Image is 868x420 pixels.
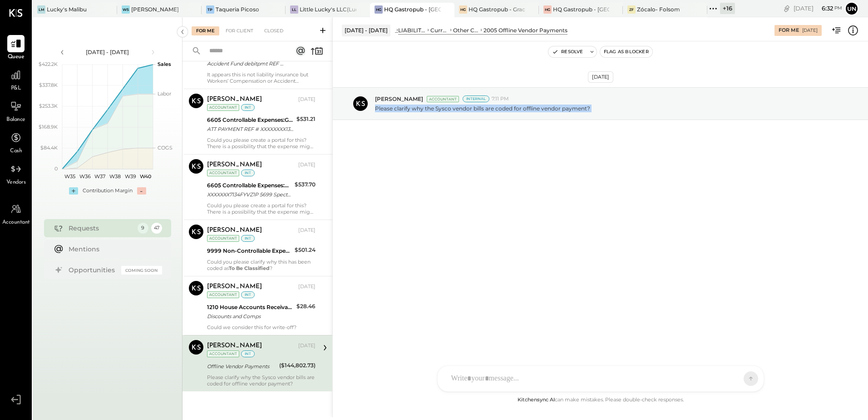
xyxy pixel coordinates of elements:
[207,303,294,312] div: 1210 House Accounts Receivable
[279,361,316,370] div: ($144,802.73)
[296,115,316,124] div: $531.21
[298,227,316,234] div: [DATE]
[430,26,449,34] div: Current Liabilities
[637,5,680,13] div: Zócalo- Folsom
[83,187,133,195] div: Contribution Margin
[64,173,75,180] text: W35
[6,116,25,124] span: Balance
[158,145,173,151] text: COGS
[192,26,219,35] div: For Me
[69,245,158,254] div: Mentions
[844,1,859,16] button: Un
[39,103,58,109] text: $253.3K
[427,96,459,102] div: Accountant
[39,61,58,67] text: $422.2K
[375,95,423,103] span: [PERSON_NAME]
[221,26,258,35] div: For Client
[69,48,146,56] div: [DATE] - [DATE]
[69,224,133,233] div: Requests
[0,200,31,227] a: Accountant
[207,125,294,134] div: ATT PAYMENT REF # XXXXXXXX1315813 ATT XXXXXX1004PAYMENT PPD535046001EPAYX HQ GASTROPUB ONE LLC RE...
[295,180,316,189] div: $537.70
[6,179,26,187] span: Vendors
[137,187,146,195] div: -
[779,27,799,34] div: For Me
[296,302,316,311] div: $28.46
[241,170,255,176] div: int
[39,82,58,88] text: $337.8K
[207,324,316,330] div: Could we consider this for write-off?
[0,98,31,124] a: Balance
[216,5,259,13] div: Taqueria Picoso
[2,219,30,227] span: Accountant
[398,26,425,34] div: LIABILITIES AND EQUITY
[207,362,276,371] div: Offline Vendor Payments
[207,181,292,190] div: 6605 Controllable Expenses:General & Administrative Expenses:Phone and Internet
[207,374,316,387] div: Please clarify why the Sysco vendor bills are coded for offline vendor payment?
[69,187,78,195] div: +
[241,350,255,357] div: int
[207,190,292,199] div: XXXXXXX7134FYVZ1P 5699 Spectrum [PHONE_NUMBER] MO 0931
[782,4,791,13] div: copy link
[298,96,316,103] div: [DATE]
[207,341,262,350] div: [PERSON_NAME]
[207,137,316,150] div: Could you please create a portal for this? There is a possibility that the expense might be relat...
[342,25,390,36] div: [DATE] - [DATE]
[207,59,286,68] div: Accident Fund debitpmt REF # XXXXXXXX4649605 Accident Fund F800146791debitpmt WEB#449078956 HQ GA...
[109,173,121,180] text: W38
[54,165,58,172] text: 0
[207,291,239,298] div: Accountant
[384,5,441,13] div: HQ Gastropub - [GEOGRAPHIC_DATA]
[260,26,288,35] div: Closed
[588,71,613,83] div: [DATE]
[122,5,130,14] div: WS
[295,245,316,255] div: $501.24
[131,5,179,13] div: [PERSON_NAME]
[207,115,294,125] div: 6605 Controllable Expenses:General & Administrative Expenses:Phone and Internet
[69,265,117,275] div: Opportunities
[600,46,652,57] button: Flag as Blocker
[10,147,22,155] span: Cash
[40,145,58,151] text: $84.4K
[139,173,151,180] text: W40
[298,342,316,350] div: [DATE]
[543,5,552,14] div: HG
[47,5,87,13] div: Lucky's Malibu
[94,173,105,180] text: W37
[121,266,162,275] div: Coming Soon
[492,95,509,103] span: 7:11 PM
[207,104,239,111] div: Accountant
[720,3,735,14] div: + 16
[298,283,316,290] div: [DATE]
[0,129,31,155] a: Cash
[207,246,292,255] div: 9999 Non-Controllable Expenses:Other Income and Expenses:To Be Classified
[207,259,316,271] div: Could you please clarify why this has been coded as ?
[207,350,239,357] div: Accountant
[229,265,270,271] strong: To Be Classified
[79,173,90,180] text: W36
[794,4,842,13] div: [DATE]
[241,291,255,298] div: int
[124,173,136,180] text: W39
[39,124,58,130] text: $168.9K
[207,226,262,235] div: [PERSON_NAME]
[241,235,255,242] div: int
[553,5,610,13] div: HQ Gastropub - [GEOGRAPHIC_DATA]
[459,5,467,14] div: HG
[138,223,148,234] div: 9
[300,5,356,13] div: Little Lucky's LLC(Lucky's Soho)
[0,160,31,187] a: Vendors
[241,104,255,111] div: int
[158,90,171,97] text: Labor
[151,223,162,234] div: 47
[375,5,383,14] div: HG
[207,160,262,170] div: [PERSON_NAME]
[37,5,45,14] div: LM
[463,95,489,102] div: Internal
[802,27,818,34] div: [DATE]
[207,235,239,242] div: Accountant
[207,282,262,291] div: [PERSON_NAME]
[158,61,171,67] text: Sales
[8,53,25,61] span: Queue
[627,5,636,14] div: ZF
